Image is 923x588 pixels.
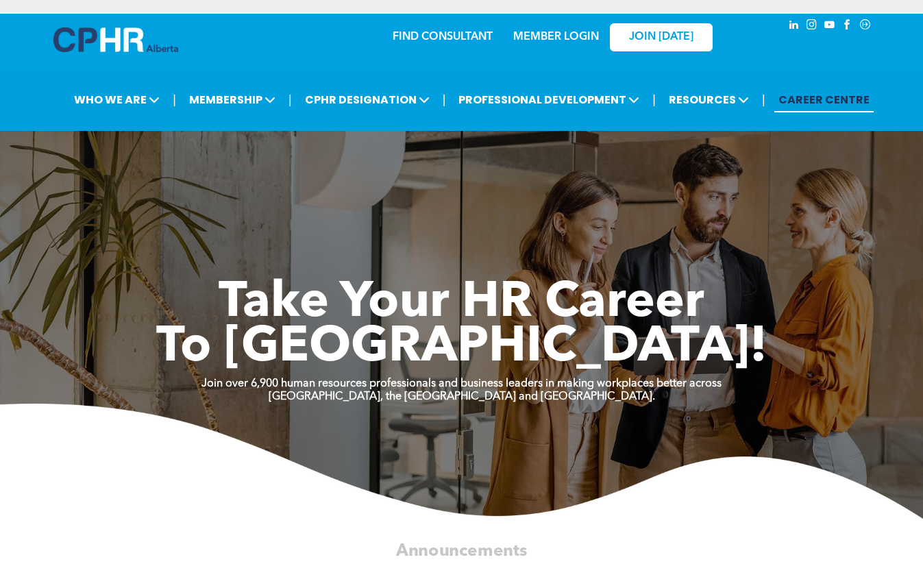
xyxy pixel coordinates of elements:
strong: Join over 6,900 human resources professionals and business leaders in making workplaces better ac... [201,378,722,389]
span: PROFESSIONAL DEVELOPMENT [454,87,643,112]
li: | [762,86,765,114]
a: linkedin [787,17,802,36]
a: youtube [822,17,837,36]
a: CAREER CENTRE [774,87,874,112]
a: FIND CONSULTANT [393,32,493,42]
li: | [288,86,292,114]
span: CPHR DESIGNATION [301,87,434,112]
span: To [GEOGRAPHIC_DATA]! [156,323,767,373]
a: instagram [804,17,820,36]
strong: [GEOGRAPHIC_DATA], the [GEOGRAPHIC_DATA] and [GEOGRAPHIC_DATA]. [269,391,655,402]
img: A blue and white logo for cp alberta [53,27,178,52]
a: JOIN [DATE] [610,23,713,51]
li: | [173,86,176,114]
li: | [443,86,446,114]
span: JOIN [DATE] [629,31,693,44]
li: | [652,86,656,114]
span: RESOURCES [665,87,753,112]
a: facebook [840,17,855,36]
span: Announcements [396,543,527,559]
a: Social network [858,17,873,36]
a: MEMBER LOGIN [513,32,599,42]
span: Take Your HR Career [219,279,704,328]
span: WHO WE ARE [70,87,164,112]
span: MEMBERSHIP [185,87,280,112]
